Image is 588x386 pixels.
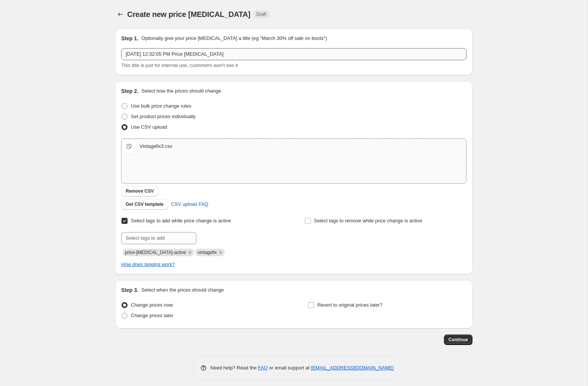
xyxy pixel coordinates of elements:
span: Change prices now [131,302,173,308]
button: Continue [444,334,473,345]
p: Select when the prices should change [141,286,224,294]
span: Use bulk price change rules [131,103,191,109]
input: 30% off holiday sale [121,48,466,60]
h2: Step 2. [121,87,138,95]
button: Price change jobs [115,9,126,20]
span: CSV upload FAQ [171,201,208,208]
span: or email support at [268,365,311,371]
span: Set product prices individually [131,114,196,119]
span: price-change-job-active [125,250,186,255]
div: Vintagefix3.csv [140,143,172,150]
span: This title is just for internal use, customers won't see it [121,62,238,68]
span: Remove CSV [126,188,154,194]
p: Optionally give your price [MEDICAL_DATA] a title (eg "March 30% off sale on boots") [141,35,327,42]
span: Create new price [MEDICAL_DATA] [127,10,251,18]
a: How does tagging work? [121,261,175,267]
h2: Step 3. [121,286,138,294]
span: Select tags to remove while price change is active [314,218,422,223]
a: [EMAIL_ADDRESS][DOMAIN_NAME] [311,365,394,371]
button: Remove CSV [121,186,158,196]
span: Use CSV upload [131,124,167,130]
a: FAQ [258,365,268,371]
span: Change prices later [131,313,173,318]
span: Draft [257,11,266,17]
a: CSV upload FAQ [167,198,213,210]
span: Select tags to add while price change is active [131,218,231,223]
span: Get CSV template [126,201,164,207]
p: Select how the prices should change [141,87,221,95]
span: Need help? Read the [210,365,258,371]
button: Remove vintagefix [217,249,224,256]
input: Select tags to add [121,232,196,244]
button: Get CSV template [121,199,168,210]
button: Remove price-change-job-active [187,249,193,256]
span: Continue [448,337,468,343]
h2: Step 1. [121,35,138,42]
span: vintagefix [198,250,217,255]
span: Revert to original prices later? [318,302,383,308]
